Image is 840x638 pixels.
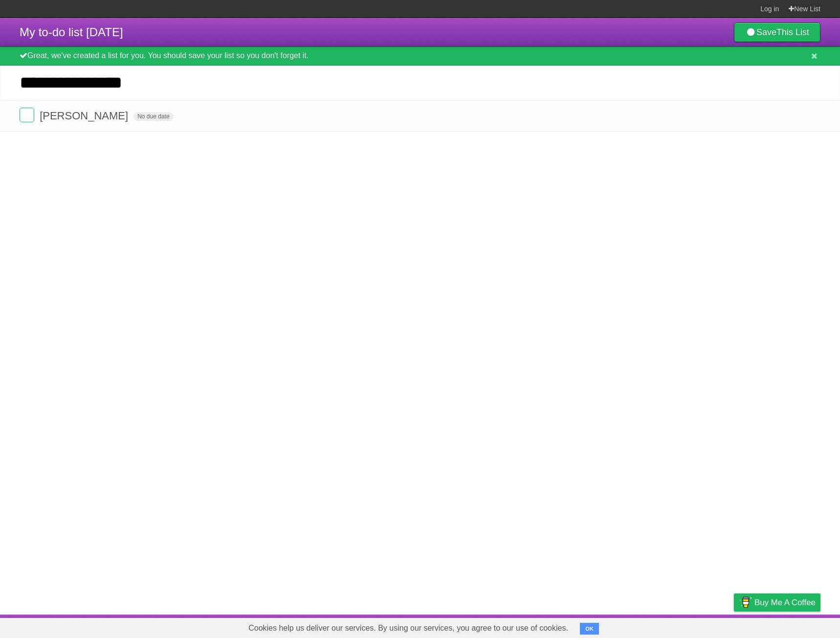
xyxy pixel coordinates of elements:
[40,110,131,122] span: [PERSON_NAME]
[133,112,173,121] span: No due date
[734,23,820,42] a: SaveThis List
[734,593,820,612] a: Buy me a coffee
[688,617,709,636] a: Terms
[721,617,747,636] a: Privacy
[20,25,123,39] span: My to-do list [DATE]
[776,27,809,37] b: This List
[739,594,752,611] img: Buy me a coffee
[20,108,34,122] label: Done
[636,617,676,636] a: Developers
[604,617,624,636] a: About
[754,594,816,611] span: Buy me a coffee
[239,618,578,638] span: Cookies help us deliver our services. By using our services, you agree to our use of cookies.
[580,623,599,635] button: OK
[759,617,820,636] a: Suggest a feature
